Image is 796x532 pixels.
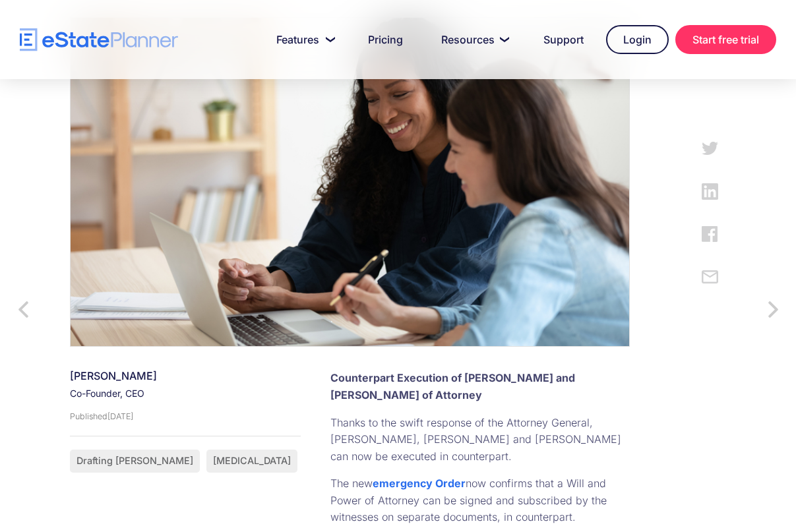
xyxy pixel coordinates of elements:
strong: Counterpart Execution of [PERSON_NAME] and [PERSON_NAME] of Attorney [330,371,575,401]
p: Thanks to the swift response of the Attorney General, [PERSON_NAME], [PERSON_NAME] and [PERSON_NA... [330,415,630,465]
div: Drafting [PERSON_NAME] [77,456,193,465]
a: Features [260,26,346,53]
div: Co-Founder, CEO [70,386,297,400]
a: Start free trial [675,25,776,54]
div: [MEDICAL_DATA] [213,456,291,465]
div: Published [70,411,107,421]
p: The new now confirms that a Will and Power of Attorney can be signed and subscribed by the witnes... [330,475,630,526]
a: Support [528,26,599,53]
div: [PERSON_NAME] [70,370,297,382]
div: [DATE] [107,411,133,421]
a: Resources [425,26,521,53]
a: home [20,28,178,51]
a: Pricing [352,26,419,53]
a: emergency Order [373,477,466,490]
a: Login [606,25,669,54]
